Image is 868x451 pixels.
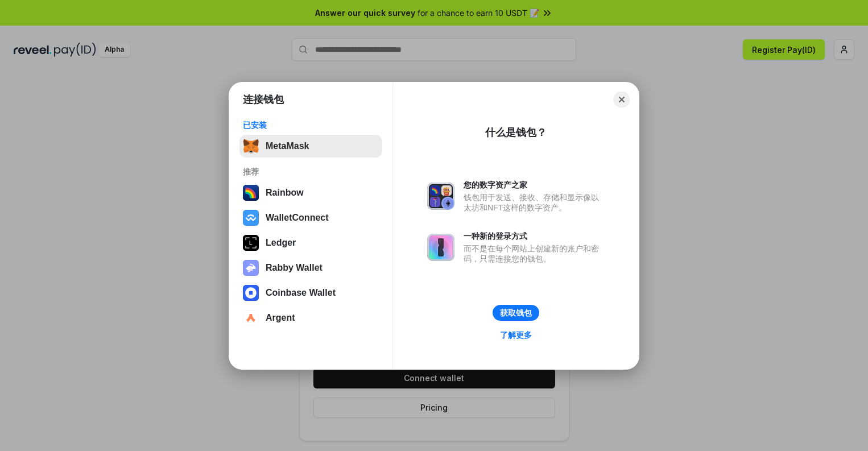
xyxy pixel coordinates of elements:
img: svg+xml,%3Csvg%20width%3D%2228%22%20height%3D%2228%22%20viewBox%3D%220%200%2028%2028%22%20fill%3D... [243,210,259,226]
div: Argent [266,313,295,323]
img: svg+xml,%3Csvg%20xmlns%3D%22http%3A%2F%2Fwww.w3.org%2F2000%2Fsvg%22%20fill%3D%22none%22%20viewBox... [427,234,454,261]
button: MetaMask [239,135,382,158]
div: 什么是钱包？ [485,126,547,139]
button: Close [614,92,630,107]
img: svg+xml,%3Csvg%20xmlns%3D%22http%3A%2F%2Fwww.w3.org%2F2000%2Fsvg%22%20fill%3D%22none%22%20viewBox... [427,183,454,210]
button: Ledger [239,231,382,254]
div: 获取钱包 [500,308,532,318]
img: svg+xml,%3Csvg%20width%3D%2228%22%20height%3D%2228%22%20viewBox%3D%220%200%2028%2028%22%20fill%3D... [243,310,259,326]
button: Rabby Wallet [239,256,382,279]
div: 您的数字资产之家 [464,180,605,190]
div: 钱包用于发送、接收、存储和显示像以太坊和NFT这样的数字资产。 [464,192,605,213]
div: Rabby Wallet [266,263,323,273]
div: Ledger [266,238,296,248]
h1: 连接钱包 [243,93,284,106]
div: Coinbase Wallet [266,288,336,298]
button: Rainbow [239,181,382,204]
button: 获取钱包 [493,305,539,321]
img: svg+xml,%3Csvg%20fill%3D%22none%22%20height%3D%2233%22%20viewBox%3D%220%200%2035%2033%22%20width%... [243,138,259,154]
button: WalletConnect [239,206,382,229]
div: 一种新的登录方式 [464,231,605,241]
button: Argent [239,307,382,329]
button: Coinbase Wallet [239,282,382,304]
a: 了解更多 [493,328,539,342]
div: 已安装 [243,120,379,130]
img: svg+xml,%3Csvg%20xmlns%3D%22http%3A%2F%2Fwww.w3.org%2F2000%2Fsvg%22%20width%3D%2228%22%20height%3... [243,235,259,251]
div: Rainbow [266,188,304,198]
div: 了解更多 [500,330,532,340]
div: 而不是在每个网站上创建新的账户和密码，只需连接您的钱包。 [464,243,605,264]
div: WalletConnect [266,213,329,223]
div: 推荐 [243,167,379,177]
div: MetaMask [266,141,309,151]
img: svg+xml,%3Csvg%20xmlns%3D%22http%3A%2F%2Fwww.w3.org%2F2000%2Fsvg%22%20fill%3D%22none%22%20viewBox... [243,260,259,276]
img: svg+xml,%3Csvg%20width%3D%2228%22%20height%3D%2228%22%20viewBox%3D%220%200%2028%2028%22%20fill%3D... [243,285,259,301]
img: svg+xml,%3Csvg%20width%3D%22120%22%20height%3D%22120%22%20viewBox%3D%220%200%20120%20120%22%20fil... [243,185,259,201]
